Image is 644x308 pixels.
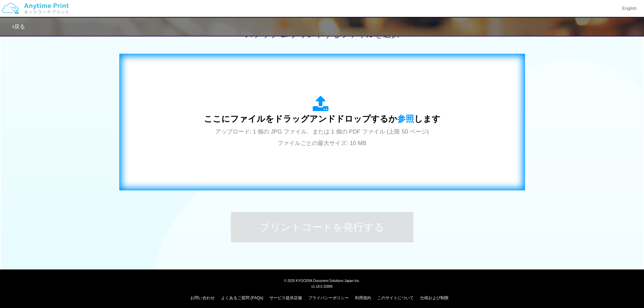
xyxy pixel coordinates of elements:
a: 戻る [12,24,25,29]
a: サービス提供店舗 [269,295,302,300]
span: ここにファイルをドラッグアンドドロップするか します [204,114,440,123]
button: プリントコードを発行する [231,212,413,242]
a: よくあるご質問 (FAQs) [221,295,263,300]
span: ステップ 2: プリントするファイルを選択 [245,30,399,39]
a: このサイトについて [377,295,414,300]
a: お問い合わせ [190,295,215,300]
span: 参照 [397,114,414,123]
span: アップロード: 1 個の JPG ファイル、または 1 個の PDF ファイル (上限 50 ページ) ファイルごとの最大サイズ: 10 MB [215,128,429,146]
span: v1.18.0.32895 [311,284,333,288]
a: 仕様および制限 [420,295,449,300]
a: 利用規約 [355,295,371,300]
a: プライバシーポリシー [308,295,349,300]
span: © 2025 KYOCERA Document Solutions Japan Inc. [284,278,360,283]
